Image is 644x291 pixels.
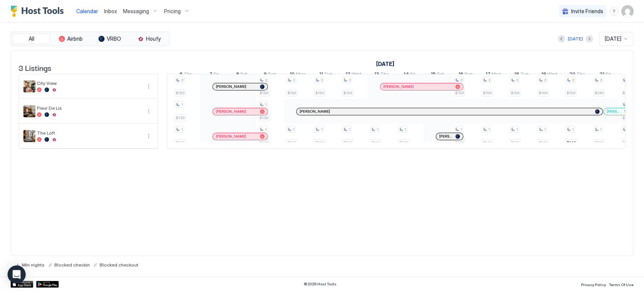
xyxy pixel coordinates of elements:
span: Houfy [146,35,161,42]
div: Open Intercom Messenger [8,265,26,283]
a: November 1, 2025 [375,58,397,69]
span: Thu [576,71,585,79]
span: 10 [290,71,295,79]
span: $229 [595,140,604,145]
span: $159 [176,90,184,95]
button: More options [144,107,153,116]
span: [PERSON_NAME] [216,84,246,89]
span: Fri [410,71,415,79]
span: 2 [516,78,518,83]
span: 3 Listings [18,62,51,73]
span: $159 [567,90,575,95]
a: November 20, 2025 [567,69,587,80]
a: November 8, 2025 [234,69,249,80]
a: Google Play Store [36,281,59,288]
span: 1 [181,102,183,107]
span: $249 [595,90,604,95]
span: $159 [287,90,296,95]
span: $149 [483,140,492,145]
div: menu [609,7,618,16]
span: 2 [544,78,546,83]
a: November 21, 2025 [597,69,612,80]
a: Inbox [104,7,117,15]
span: Invite Friends [571,8,603,15]
span: Fri [214,71,219,79]
span: $149 [567,140,576,145]
span: Sun [464,71,472,79]
span: [PERSON_NAME] [607,109,620,114]
span: 2 [460,78,463,83]
span: [PERSON_NAME] [439,134,452,139]
span: $149 [455,140,464,145]
span: Min nights [22,262,45,268]
a: App Store [11,281,33,288]
span: 8 [236,71,239,79]
span: 6 [180,71,183,79]
span: 20 [569,71,575,79]
a: November 6, 2025 [178,69,194,80]
span: The Loft [37,130,141,136]
a: November 18, 2025 [512,69,530,80]
div: User profile [621,5,633,17]
span: Sun [268,71,276,79]
span: $249 [622,90,632,95]
div: listing image [23,80,35,92]
a: November 14, 2025 [402,69,417,80]
a: November 22, 2025 [624,69,642,80]
span: $229 [622,140,632,145]
span: 17 [485,71,490,79]
span: Privacy Policy [581,282,606,287]
span: 2 [181,78,183,83]
span: 2 [293,78,295,83]
span: Mon [491,71,501,79]
span: Messaging [123,8,149,15]
span: 2 [572,78,574,83]
div: tab-group [11,32,170,46]
span: 2 [265,78,267,83]
span: Fleur De Lis [37,105,141,111]
span: $159 [539,90,547,95]
span: Sat [240,71,247,79]
span: Airbnb [67,35,83,42]
span: 1 [349,127,350,132]
a: Calendar [76,7,98,15]
button: All [12,34,50,44]
span: 1 [460,127,462,132]
span: 9 [264,71,267,79]
span: Inbox [104,8,117,14]
span: $229 [399,140,408,145]
span: $159 [343,90,352,95]
span: $149 [287,140,296,145]
a: November 13, 2025 [372,69,391,80]
span: $149 [371,140,380,145]
span: [PERSON_NAME] [216,134,246,139]
span: City View [37,80,141,86]
span: [PERSON_NAME] [300,109,330,114]
span: 15 [431,71,436,79]
span: $139 [176,115,184,120]
div: [DATE] [568,35,583,42]
a: November 12, 2025 [344,69,363,80]
button: VRBO [91,34,129,44]
span: 18 [514,71,519,79]
span: $149 [315,140,324,145]
span: 1 [181,127,183,132]
span: [PERSON_NAME] [216,109,246,114]
span: $149 [260,140,268,145]
div: listing image [23,130,35,142]
span: Blocked checkin [54,262,90,268]
span: 21 [599,71,604,79]
span: 1 [488,127,490,132]
span: Tue [520,71,528,79]
a: Terms Of Use [609,280,633,288]
span: Thu [184,71,192,79]
a: November 16, 2025 [456,69,474,80]
span: 1 [404,127,406,132]
span: 11 [319,71,323,79]
span: 1 [600,127,602,132]
button: Next month [586,35,593,43]
span: 1 [321,127,323,132]
span: $149 [176,140,184,145]
span: $159 [483,90,492,95]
